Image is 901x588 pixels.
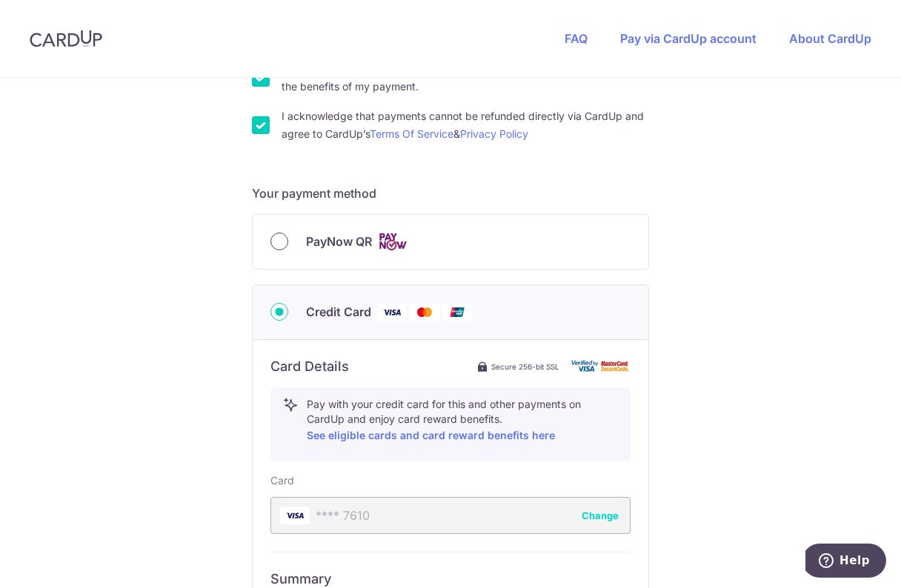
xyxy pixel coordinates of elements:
span: Credit Card [306,303,371,321]
img: CardUp [30,30,102,47]
img: Mastercard [410,303,439,321]
a: Privacy Policy [460,127,528,140]
h6: Card Details [270,358,349,375]
img: card secure [571,360,631,372]
iframe: Opens a widget where you can find more information [805,544,886,581]
span: Secure 256-bit SSL [491,361,559,372]
div: PayNow QR Cards logo [270,233,631,251]
h6: Summary [270,570,631,588]
button: Change [582,508,619,523]
label: I would like to receive more information that will guide me how to maximize the benefits of my pa... [282,60,649,96]
a: See eligible cards and card reward benefits here [307,429,555,441]
a: FAQ [565,31,588,46]
a: Terms Of Service [370,127,453,140]
label: Card [270,473,294,488]
a: About CardUp [789,31,871,46]
img: Cards logo [378,233,408,251]
span: PayNow QR [306,233,372,250]
label: I acknowledge that payments cannot be refunded directly via CardUp and agree to CardUp’s & [282,107,649,143]
a: Pay via CardUp account [620,31,757,46]
p: Pay with your credit card for this and other payments on CardUp and enjoy card reward benefits. [307,397,618,444]
img: Visa [377,303,407,321]
div: Credit Card Visa Mastercard Union Pay [270,303,631,321]
img: Union Pay [442,303,472,321]
h5: Your payment method [252,184,649,202]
